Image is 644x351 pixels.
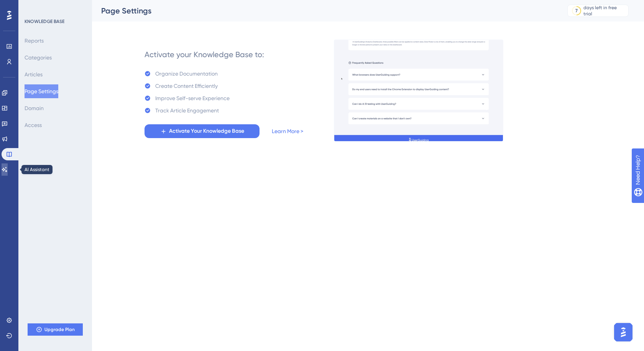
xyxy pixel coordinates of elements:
div: KNOWLEDGE BASE [25,18,64,25]
div: 7 [575,8,578,14]
div: Track Article Engagement [155,106,219,115]
div: Page Settings [101,5,548,16]
button: Articles [25,68,43,81]
button: Domain [25,101,44,115]
button: Activate Your Knowledge Base [145,124,260,138]
button: Page Settings [25,84,58,98]
div: Create Content Efficiently [155,81,218,91]
span: Activate Your Knowledge Base [169,127,244,136]
button: Upgrade Plan [28,323,83,336]
div: Improve Self-serve Experience [155,94,230,103]
a: Learn More > [272,127,303,136]
iframe: UserGuiding AI Assistant Launcher [612,321,635,344]
button: Reports [25,34,44,48]
div: days left in free trial [583,5,626,17]
div: Organize Documentation [155,69,218,78]
button: Categories [25,51,52,64]
button: Access [25,118,42,132]
img: a27db7f7ef9877a438c7956077c236be.gif [334,40,503,142]
span: Upgrade Plan [44,326,75,333]
span: Need Help? [18,2,48,11]
div: Activate your Knowledge Base to: [145,49,264,60]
